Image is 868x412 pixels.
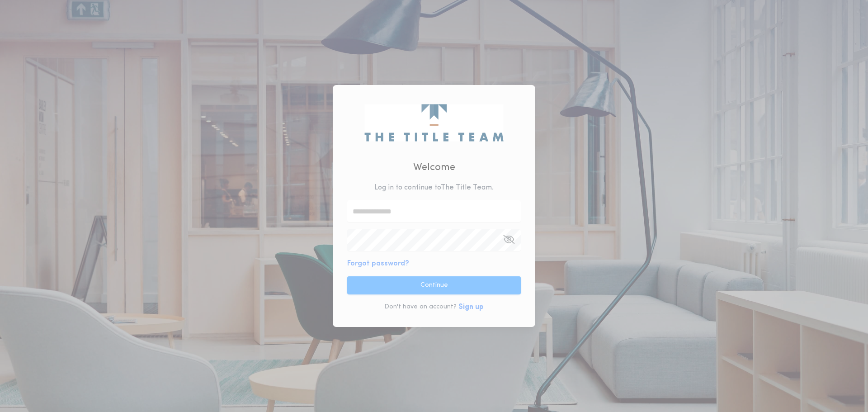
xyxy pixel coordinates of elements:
[364,104,503,141] img: logo
[458,302,484,313] button: Sign up
[347,258,409,269] button: Forgot password?
[347,276,521,294] button: Continue
[384,303,457,312] p: Don't have an account?
[374,182,494,193] p: Log in to continue to The Title Team .
[413,160,455,175] h2: Welcome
